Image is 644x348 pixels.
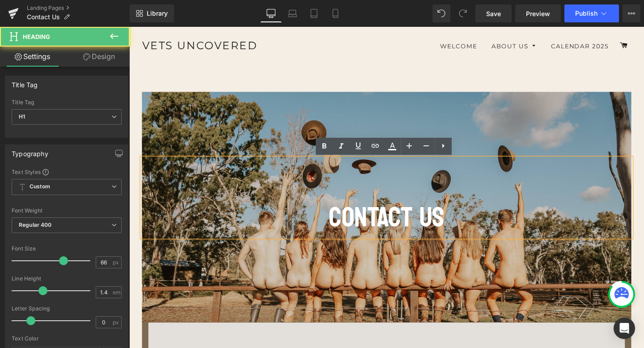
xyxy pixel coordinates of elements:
span: em [113,289,120,295]
div: Title Tag [12,76,38,89]
b: Regular 400 [19,221,52,228]
span: Heading [23,33,50,40]
span: Publish [575,10,597,17]
a: Design [67,47,131,67]
a: Calendar 2025 [436,9,510,32]
div: Open Intercom Messenger [614,318,635,339]
span: CONTACT US [210,174,331,227]
b: H1 [19,113,25,120]
a: Welcome [320,9,372,32]
button: Undo [432,4,450,22]
div: Text Styles [12,168,122,175]
div: Font Weight [12,208,122,214]
div: Text Color [12,335,122,342]
div: Font Size [12,246,122,252]
a: Desktop [260,4,282,22]
div: Title Tag [12,99,122,106]
a: Laptop [282,4,303,22]
a: Landing Pages [27,4,130,12]
span: Preview [526,9,550,18]
div: Typography [12,145,48,157]
a: Preview [515,4,561,22]
a: Mobile [325,4,346,22]
a: About us [374,9,435,32]
span: Save [486,9,501,18]
button: Redo [454,4,472,22]
a: Tablet [303,4,325,22]
a: Vets Uncovered [13,12,135,28]
span: Library [147,9,168,17]
span: px [113,319,120,325]
b: Custom [30,183,50,191]
span: Contact Us [27,13,60,21]
div: Line Height [12,276,122,282]
a: New Library [130,4,174,22]
span: px [113,259,120,265]
button: Publish [564,4,619,22]
div: Letter Spacing [12,306,122,312]
button: More [623,4,640,22]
